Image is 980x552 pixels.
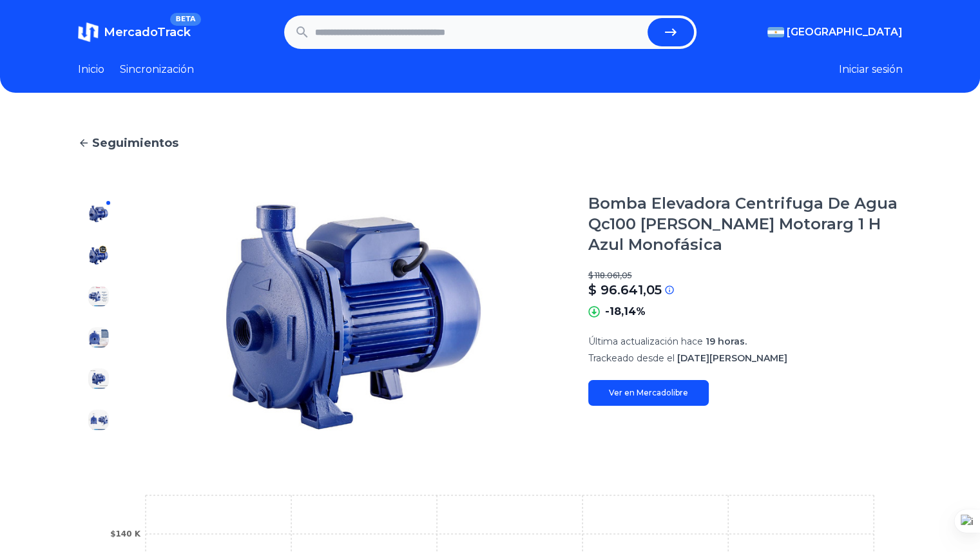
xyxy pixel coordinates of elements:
[120,63,194,75] font: Sincronización
[88,286,109,307] img: Bomba Elevadora Centrifuga De Agua Qc100 Vasser Motorarg 1 H Azul Monofásica
[588,380,709,406] a: Ver en Mercadolibre
[88,245,109,265] img: Bomba Elevadora Centrifuga De Agua Qc100 Vasser Motorarg 1 H Azul Monofásica
[839,63,903,75] font: Iniciar sesión
[588,352,675,364] font: Trackeado desde el
[78,22,191,43] a: MercadoTrackBETA
[609,388,688,397] font: Ver en Mercadolibre
[120,62,194,77] a: Sincronización
[605,305,646,318] font: -18,14%
[78,63,104,75] font: Inicio
[78,134,903,152] a: Seguimientos
[88,204,109,224] img: Bomba Elevadora Centrifuga De Agua Qc100 Vasser Motorarg 1 H Azul Monofásica
[92,136,178,150] font: Seguimientos
[110,529,141,538] tspan: $140 K
[145,193,562,441] img: Bomba Elevadora Centrifuga De Agua Qc100 Vasser Motorarg 1 H Azul Monofásica
[175,15,195,23] font: BETA
[787,26,903,38] font: [GEOGRAPHIC_DATA]
[839,62,903,77] button: Iniciar sesión
[588,271,632,280] font: $ 118.061,05
[588,282,662,298] font: $ 96.641,05
[78,62,104,77] a: Inicio
[88,410,109,430] img: Bomba Elevadora Centrifuga De Agua Qc100 Vasser Motorarg 1 H Azul Monofásica
[767,24,903,40] button: [GEOGRAPHIC_DATA]
[677,352,787,364] font: [DATE][PERSON_NAME]
[88,327,109,348] img: Bomba Elevadora Centrifuga De Agua Qc100 Vasser Motorarg 1 H Azul Monofásica
[588,336,703,347] font: Última actualización hace
[706,336,747,347] font: 19 horas.
[588,194,898,254] font: Bomba Elevadora Centrifuga De Agua Qc100 [PERSON_NAME] Motorarg 1 H Azul Monofásica
[78,22,99,43] img: MercadoTrack
[88,368,109,389] img: Bomba Elevadora Centrifuga De Agua Qc100 Vasser Motorarg 1 H Azul Monofásica
[767,27,784,37] img: Argentina
[104,25,191,39] font: MercadoTrack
